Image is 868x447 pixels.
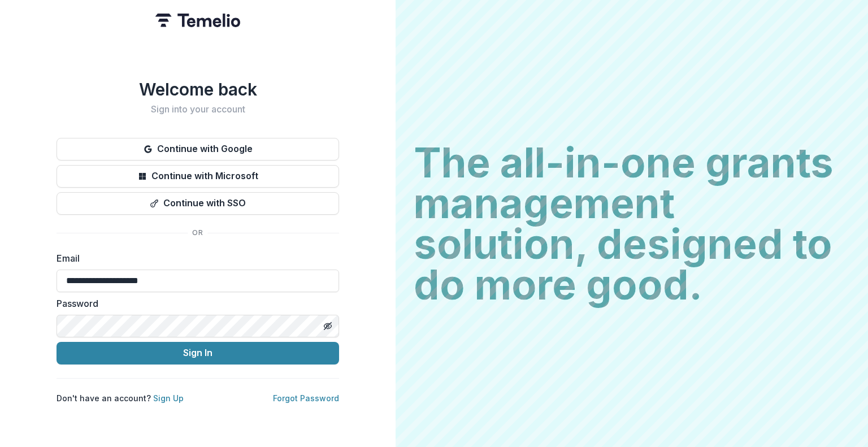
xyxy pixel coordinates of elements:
button: Continue with Google [57,138,339,160]
p: Don't have an account? [57,392,184,404]
button: Continue with Microsoft [57,165,339,188]
a: Sign Up [153,393,184,403]
button: Sign In [57,342,339,364]
img: Temelio [155,14,240,27]
label: Email [57,251,332,265]
label: Password [57,297,332,310]
h2: Sign into your account [57,104,339,115]
button: Toggle password visibility [319,317,337,335]
h1: Welcome back [57,79,339,99]
button: Continue with SSO [57,192,339,215]
a: Forgot Password [273,393,339,403]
